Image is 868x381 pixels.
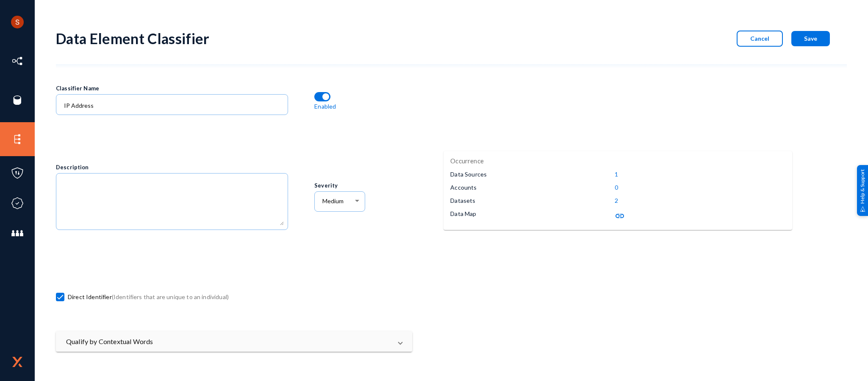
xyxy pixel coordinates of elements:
[615,196,618,205] p: 2
[11,133,24,146] img: icon-elements.svg
[68,291,229,303] span: Direct Identifier
[112,293,229,300] span: (Identifiers that are unique to an individual)
[450,209,476,218] p: Data Map
[615,211,625,221] mat-icon: link
[56,30,210,47] div: Data Element Classifier
[11,55,24,67] img: icon-inventory.svg
[615,183,618,192] p: 0
[450,170,487,179] p: Data Sources
[56,163,314,172] div: Description
[322,198,344,205] span: Medium
[56,331,412,352] mat-expansion-panel-header: Qualify by Contextual Words
[11,227,24,240] img: icon-members.svg
[450,156,484,166] p: Occurrence
[64,102,284,109] input: Name
[860,206,865,212] img: help_support.svg
[66,336,392,347] mat-panel-title: Qualify by Contextual Words
[11,16,24,28] img: ACg8ocLCHWB70YVmYJSZIkanuWRMiAOKj9BOxslbKTvretzi-06qRA=s96-c
[11,197,24,210] img: icon-compliance.svg
[314,182,430,190] div: Severity
[750,35,769,42] span: Cancel
[450,196,475,205] p: Datasets
[11,94,24,106] img: icon-sources.svg
[314,102,336,111] p: Enabled
[857,165,868,216] div: Help & Support
[804,35,817,42] span: Save
[791,31,830,46] button: Save
[56,84,314,93] div: Classifier Name
[737,31,783,47] button: Cancel
[615,170,618,179] p: 1
[450,183,477,192] p: Accounts
[11,167,24,179] img: icon-policies.svg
